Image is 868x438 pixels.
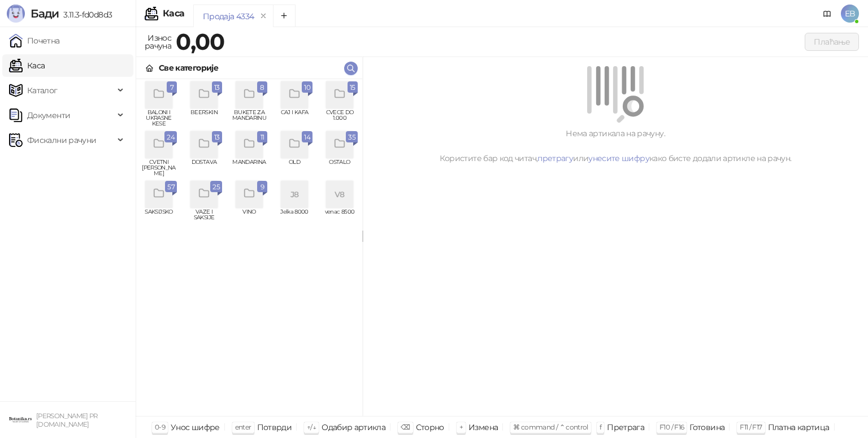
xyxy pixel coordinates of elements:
span: 24 [167,131,175,144]
div: J8 [281,181,308,208]
span: DOSTAVA [186,159,222,176]
a: Каса [9,54,45,77]
span: F11 / F17 [740,423,762,431]
span: 25 [212,181,220,193]
span: 0-9 [155,423,165,431]
span: f [600,423,601,431]
span: VAZE I SAKSIJE [186,209,222,226]
span: SAKSIJSKO [141,209,177,226]
span: Jelka 8000 [276,209,313,226]
span: BEERSKIN [186,110,222,127]
span: CVECE DO 1.000 [322,110,358,127]
span: 7 [169,81,175,94]
span: 57 [167,181,175,193]
img: Logo [7,5,25,23]
small: [PERSON_NAME] PR [DOMAIN_NAME] [36,412,98,428]
span: 10 [304,81,310,94]
span: enter [235,423,251,431]
a: Почетна [9,29,60,52]
span: + [459,423,463,431]
span: CAJ I KAFA [276,110,313,127]
div: Нема артикала на рачуну. Користите бар код читач, или како бисте додали артикле на рачун. [376,127,854,164]
button: Плаћање [805,33,859,51]
span: CVETNI [PERSON_NAME] [141,159,177,176]
span: Каталог [27,79,58,102]
a: унесите шифру [588,153,649,163]
span: F10 / F16 [659,423,684,431]
span: 15 [350,81,355,94]
div: grid [136,79,362,416]
span: ↑/↓ [307,423,316,431]
div: Одабир артикла [322,420,385,435]
img: 64x64-companyLogo-0e2e8aaa-0bd2-431b-8613-6e3c65811325.png [9,409,32,431]
span: OSTALO [322,159,358,176]
button: Add tab [273,5,296,27]
a: Документација [818,5,836,23]
span: 13 [214,81,220,94]
span: OLD [276,159,313,176]
span: 14 [304,131,310,144]
span: BUKETE ZA MANDARINU [231,110,267,127]
span: 8 [259,81,265,94]
span: venac 8500 [322,209,358,226]
div: Унос шифре [171,420,220,435]
span: BALONI I UKRASNE KESE [141,110,177,127]
strong: 0,00 [176,28,224,55]
div: Каса [163,9,184,18]
div: Платна картица [768,420,830,435]
div: Претрага [607,420,644,435]
span: Документи [27,104,70,127]
span: EB [841,5,859,23]
span: 11 [259,131,265,144]
div: Све категорије [159,62,218,74]
div: Готовина [689,420,724,435]
span: 9 [259,181,265,193]
span: Фискални рачуни [27,129,96,151]
div: Измена [468,420,498,435]
a: претрагу [537,153,573,163]
span: 35 [348,131,355,144]
span: 13 [214,131,220,144]
button: remove [256,11,271,21]
span: MANDARINA [231,159,267,176]
div: V8 [326,181,353,208]
span: VINO [231,209,267,226]
span: Бади [31,7,59,20]
div: Сторно [416,420,444,435]
span: ⌘ command / ⌃ control [513,423,588,431]
div: Потврди [257,420,292,435]
div: Износ рачуна [142,31,173,53]
div: Продаја 4334 [203,10,254,23]
span: ⌫ [401,423,410,431]
span: 3.11.3-fd0d8d3 [59,10,112,20]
